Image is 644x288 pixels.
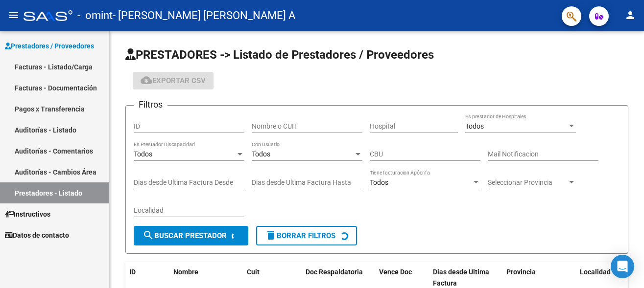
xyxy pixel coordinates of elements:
span: - [PERSON_NAME] [PERSON_NAME] A [113,5,295,26]
span: Dias desde Ultima Factura [433,268,489,287]
span: - omint [77,5,113,26]
span: Cuit [247,268,260,276]
span: Nombre [173,268,198,276]
mat-icon: person [624,9,636,21]
mat-icon: delete [265,229,277,241]
mat-icon: menu [8,9,20,21]
div: Open Intercom Messenger [611,255,634,278]
span: Todos [465,122,484,130]
span: Buscar Prestador [143,231,227,240]
span: Provincia [506,268,536,276]
span: Borrar Filtros [265,231,335,240]
mat-icon: cloud_download [141,74,152,86]
span: Exportar CSV [141,76,206,85]
span: PRESTADORES -> Listado de Prestadores / Proveedores [125,48,434,62]
span: Todos [370,178,388,186]
button: Borrar Filtros [256,226,357,245]
span: Vence Doc [379,268,412,276]
h3: Filtros [134,98,167,111]
button: Buscar Prestador [134,226,248,245]
span: Localidad [580,268,611,276]
mat-icon: search [143,229,154,241]
span: Datos de contacto [5,230,69,241]
span: Todos [252,150,270,158]
span: Seleccionar Provincia [488,178,567,187]
span: Doc Respaldatoria [306,268,363,276]
span: Prestadores / Proveedores [5,41,94,51]
span: Instructivos [5,209,50,220]
span: Todos [134,150,152,158]
button: Exportar CSV [133,72,214,89]
span: ID [129,268,136,276]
